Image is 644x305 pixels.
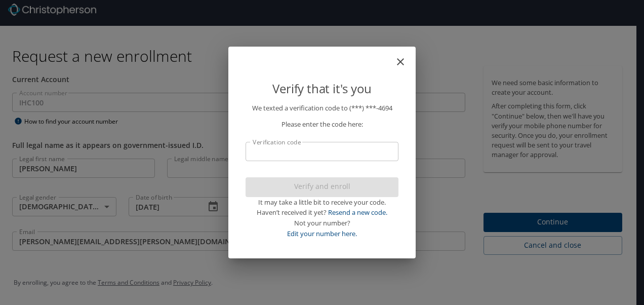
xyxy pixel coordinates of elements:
div: Not your number? [246,218,398,228]
a: Edit your number here. [287,229,357,238]
p: Please enter the code here: [246,119,398,130]
div: Haven’t received it yet? [246,207,398,218]
button: close [399,51,412,63]
div: It may take a little bit to receive your code. [246,197,398,208]
p: We texted a verification code to (***) ***- 4694 [246,103,398,113]
a: Resend a new code. [328,208,387,217]
p: Verify that it's you [246,79,398,98]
